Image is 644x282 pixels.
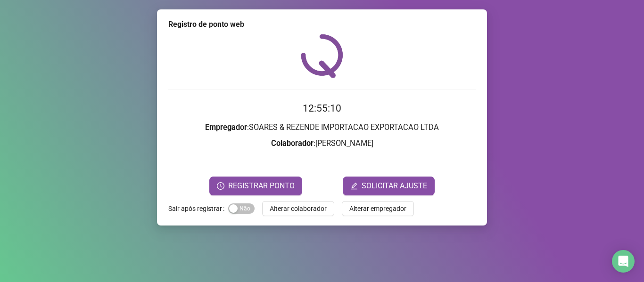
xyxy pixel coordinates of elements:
[270,203,327,214] span: Alterar colaborador
[343,177,435,195] button: editSOLICITAR AJUSTE
[612,250,635,273] div: Open Intercom Messenger
[271,139,314,148] strong: Colaborador
[205,123,247,132] strong: Empregador
[228,180,295,192] span: REGISTRAR PONTO
[209,177,302,195] button: REGISTRAR PONTO
[301,34,343,78] img: QRPoint
[349,203,406,214] span: Alterar empregador
[168,137,476,150] h3: : [PERSON_NAME]
[168,19,476,30] div: Registro de ponto web
[362,180,427,192] span: SOLICITAR AJUSTE
[350,182,358,190] span: edit
[262,201,334,216] button: Alterar colaborador
[342,201,414,216] button: Alterar empregador
[303,103,341,114] time: 12:55:10
[217,182,224,190] span: clock-circle
[168,121,476,134] h3: : SOARES & REZENDE IMPORTACAO EXPORTACAO LTDA
[168,201,228,216] label: Sair após registrar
